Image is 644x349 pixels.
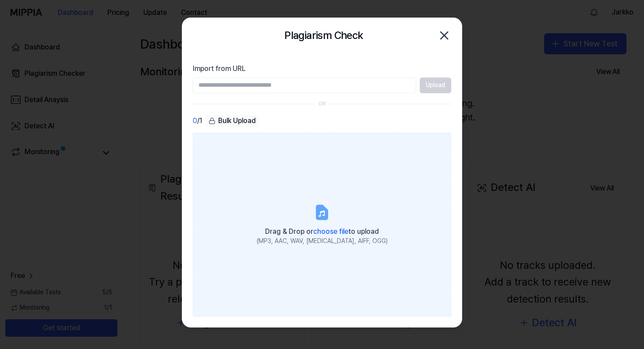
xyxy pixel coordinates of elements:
[193,63,451,74] label: Import from URL
[265,227,379,236] span: Drag & Drop or to upload
[193,116,197,126] span: 0
[313,227,348,236] span: choose file
[284,27,363,44] h2: Plagiarism Check
[318,100,326,108] div: OR
[206,115,258,127] button: Bulk Upload
[193,115,202,127] div: / 1
[257,237,388,246] div: (MP3, AAC, WAV, [MEDICAL_DATA], AIFF, OGG)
